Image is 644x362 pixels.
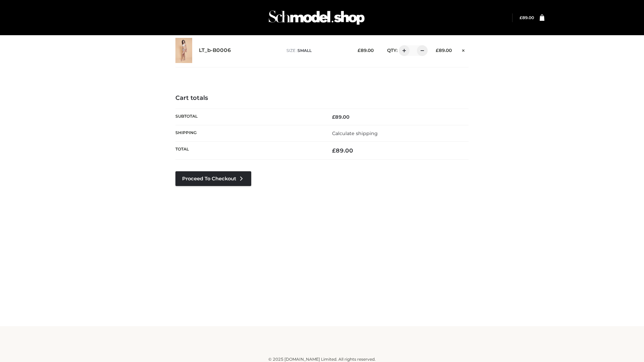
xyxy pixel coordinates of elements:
span: £ [358,48,361,53]
th: Shipping [175,125,322,141]
span: £ [436,48,439,53]
a: LT_b-B0006 [199,47,231,54]
a: Calculate shipping [332,130,378,136]
p: size : [286,48,347,54]
bdi: 89.00 [358,48,374,53]
bdi: 89.00 [436,48,452,53]
bdi: 89.00 [332,114,350,120]
span: £ [332,147,336,154]
bdi: 89.00 [520,15,534,20]
a: Proceed to Checkout [175,171,251,186]
bdi: 89.00 [332,147,353,154]
th: Total [175,142,322,160]
h4: Cart totals [175,95,469,102]
th: Subtotal [175,109,322,125]
span: SMALL [298,48,312,53]
span: £ [332,114,335,120]
img: Schmodel Admin 964 [266,4,367,31]
span: £ [520,15,522,20]
div: QTY: [380,45,425,56]
a: Remove this item [459,45,469,54]
a: £89.00 [520,15,534,20]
